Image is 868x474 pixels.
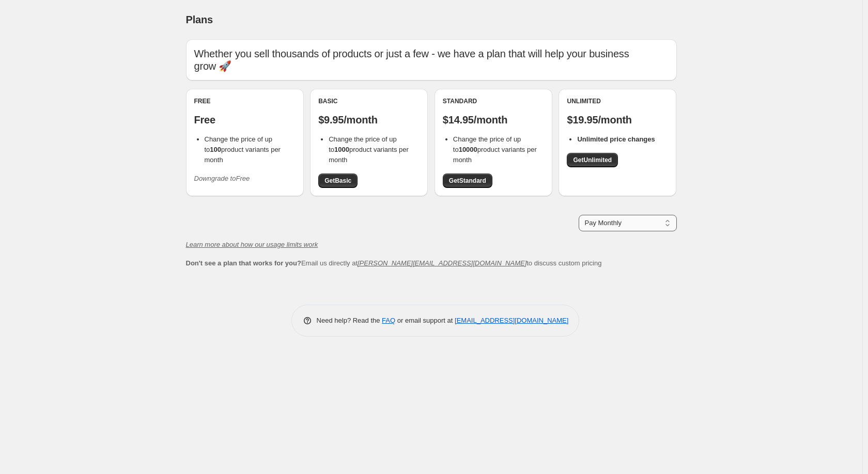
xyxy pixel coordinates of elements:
[186,14,213,25] span: Plans
[449,177,486,185] span: Get Standard
[210,146,221,153] b: 100
[459,146,477,153] b: 10000
[573,156,612,164] span: Get Unlimited
[334,146,349,153] b: 1000
[567,97,668,105] div: Unlimited
[194,175,250,182] i: Downgrade to Free
[194,114,296,126] p: Free
[186,241,318,248] a: Learn more about how our usage limits work
[329,135,409,164] span: Change the price of up to product variants per month
[455,317,568,324] a: [EMAIL_ADDRESS][DOMAIN_NAME]
[567,114,668,126] p: $19.95/month
[443,114,544,126] p: $14.95/month
[567,153,618,167] a: GetUnlimited
[205,135,281,164] span: Change the price of up to product variants per month
[577,135,655,143] b: Unlimited price changes
[188,170,256,187] button: Downgrade toFree
[453,135,537,164] span: Change the price of up to product variants per month
[382,317,395,324] a: FAQ
[318,114,420,126] p: $9.95/month
[395,317,455,324] span: or email support at
[443,173,492,188] a: GetStandard
[186,259,602,267] span: Email us directly at to discuss custom pricing
[443,97,544,105] div: Standard
[358,259,526,267] a: [PERSON_NAME][EMAIL_ADDRESS][DOMAIN_NAME]
[318,173,358,188] a: GetBasic
[186,259,301,267] b: Don't see a plan that works for you?
[317,317,382,324] span: Need help? Read the
[318,97,420,105] div: Basic
[194,48,669,72] p: Whether you sell thousands of products or just a few - we have a plan that will help your busines...
[194,97,296,105] div: Free
[324,177,351,185] span: Get Basic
